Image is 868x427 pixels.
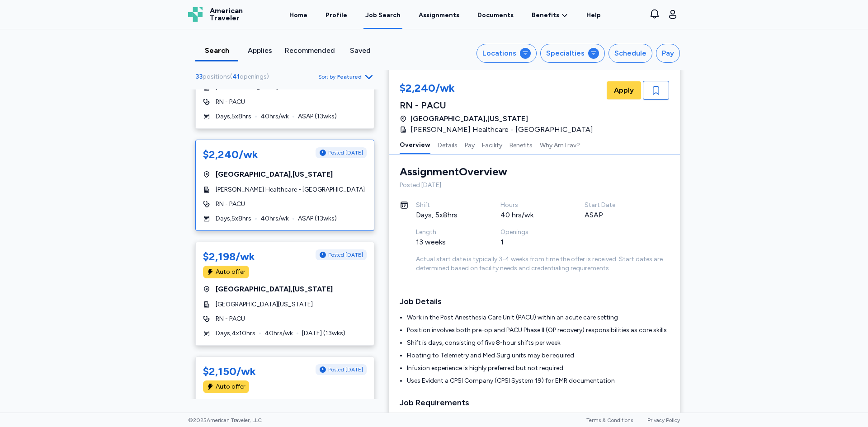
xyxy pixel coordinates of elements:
[465,135,475,154] button: Pay
[242,45,278,56] div: Applies
[586,417,633,423] a: Terms & Conditions
[585,210,647,221] div: ASAP
[410,113,528,124] span: [GEOGRAPHIC_DATA] , [US_STATE]
[585,201,647,210] div: Start Date
[216,185,365,194] span: [PERSON_NAME] Healthcare - [GEOGRAPHIC_DATA]
[614,85,634,96] span: Apply
[540,44,605,63] button: Specialties
[342,45,378,56] div: Saved
[400,99,599,112] div: RN - PACU
[195,73,203,80] span: 33
[203,147,258,162] div: $2,240/wk
[500,210,563,221] div: 40 hrs/wk
[298,112,337,121] span: ASAP ( 13 wks)
[216,329,255,338] span: Days , 4 x 10 hrs
[328,366,363,373] span: Posted [DATE]
[400,135,430,154] button: Overview
[438,135,458,154] button: Details
[532,11,568,20] a: Benefits
[482,48,516,59] div: Locations
[260,214,289,223] span: 40 hrs/wk
[540,135,580,154] button: Why AmTrav?
[337,73,362,80] span: Featured
[216,284,333,295] span: [GEOGRAPHIC_DATA] , [US_STATE]
[199,45,235,56] div: Search
[407,338,669,347] li: Shift is days, consisting of five 8-hour shifts per week
[318,71,374,82] button: Sort byFeatured
[216,300,313,309] span: [GEOGRAPHIC_DATA][US_STATE]
[203,73,230,80] span: positions
[240,73,267,80] span: openings
[607,81,641,99] button: Apply
[210,7,243,22] span: American Traveler
[546,48,585,59] div: Specialties
[188,417,262,424] span: © 2025 American Traveler, LLC
[407,326,669,335] li: Position involves both pre-op and PACU Phase II (OP recovery) responsibilities as core skills
[410,124,593,135] span: [PERSON_NAME] Healthcare - [GEOGRAPHIC_DATA]
[328,149,363,156] span: Posted [DATE]
[656,44,680,63] button: Pay
[203,364,256,379] div: $2,150/wk
[216,169,333,180] span: [GEOGRAPHIC_DATA] , [US_STATE]
[195,72,273,81] div: ( )
[302,329,345,338] span: [DATE] ( 13 wks)
[400,295,669,308] h3: Job Details
[298,214,337,223] span: ASAP ( 13 wks)
[482,135,502,154] button: Facility
[216,214,251,223] span: Days , 5 x 8 hrs
[614,48,646,59] div: Schedule
[500,201,563,210] div: Hours
[216,200,245,209] span: RN - PACU
[400,81,599,97] div: $2,240/wk
[416,228,479,237] div: Length
[407,364,669,373] li: Infusion experience is highly preferred but not required
[416,255,669,273] div: Actual start date is typically 3-4 weeks from time the offer is received. Start dates are determi...
[363,1,402,29] a: Job Search
[216,382,245,391] div: Auto offer
[328,251,363,258] span: Posted [DATE]
[260,112,289,121] span: 40 hrs/wk
[500,228,563,237] div: Openings
[407,376,669,385] li: Uses Evident a CPSI Company (CPSI System 19) for EMR documentation
[232,73,240,80] span: 41
[662,48,674,59] div: Pay
[318,73,335,80] span: Sort by
[400,396,669,409] h3: Job Requirements
[264,329,293,338] span: 40 hrs/wk
[400,181,669,190] div: Posted [DATE]
[216,98,245,107] span: RN - PACU
[647,417,680,423] a: Privacy Policy
[216,267,245,277] div: Auto offer
[407,351,669,360] li: Floating to Telemetry and Med Surg units may be required
[416,201,479,210] div: Shift
[216,314,245,324] span: RN - PACU
[365,11,401,20] div: Job Search
[532,11,559,20] span: Benefits
[216,112,251,121] span: Days , 5 x 8 hrs
[216,399,333,409] span: [GEOGRAPHIC_DATA] , [US_STATE]
[285,45,335,56] div: Recommended
[188,7,203,22] img: Logo
[203,249,255,264] div: $2,198/wk
[476,44,537,63] button: Locations
[609,44,652,63] button: Schedule
[416,210,479,221] div: Days, 5x8hrs
[400,164,507,179] div: Assignment Overview
[416,237,479,248] div: 13 weeks
[407,313,669,322] li: Work in the Post Anesthesia Care Unit (PACU) within an acute care setting
[509,135,533,154] button: Benefits
[500,237,563,248] div: 1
